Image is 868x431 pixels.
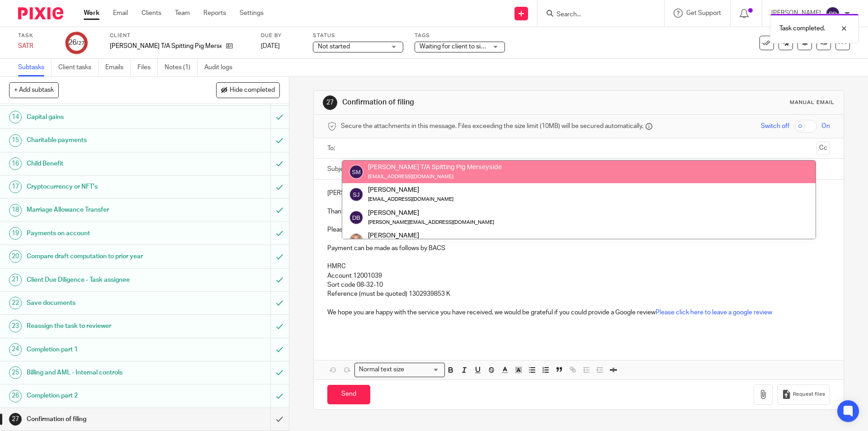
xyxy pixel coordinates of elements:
p: Reference (must be quoted) 1302939853 K [327,289,830,298]
a: Team [175,9,190,18]
a: Work [84,9,99,18]
p: Please find attached your payments/repayments schedule. [327,225,830,234]
div: Search for option [354,363,445,377]
h1: Marriage Allowance Transfer [27,203,183,217]
h1: Save documents [27,296,183,310]
div: 20 [9,250,22,263]
div: SATR [18,42,54,51]
div: 18 [9,204,22,217]
small: [PERSON_NAME][EMAIL_ADDRESS][DOMAIN_NAME] [368,220,494,225]
p: [PERSON_NAME] [327,189,830,198]
a: Reports [203,9,226,18]
h1: Completion part 2 [27,389,183,403]
p: Sort code 08-32-10 [327,280,830,289]
p: Task completed. [779,24,825,33]
label: Tags [415,32,505,39]
span: Switch off [761,122,789,131]
div: [PERSON_NAME] [368,231,494,240]
span: Waiting for client to sign/approve [420,43,513,50]
div: 23 [9,320,22,332]
label: Due by [261,32,302,39]
img: svg%3E [349,187,363,202]
a: Settings [240,9,264,18]
span: On [821,122,830,131]
div: 19 [9,227,22,240]
input: Send [327,385,370,404]
h1: Completion part 1 [27,343,183,356]
label: Client [110,32,250,39]
img: Pixie [18,7,63,19]
div: 26 [68,38,85,48]
a: Files [137,59,158,76]
div: 26 [9,390,22,403]
span: Hide completed [230,87,275,94]
p: Account 12001039 [327,271,830,280]
h1: Billing and AML - Internal controls [27,366,183,379]
div: 24 [9,343,22,356]
div: [PERSON_NAME] T/A Spitting Pig Merseyside [368,163,502,172]
small: [EMAIL_ADDRESS][DOMAIN_NAME] [368,197,453,202]
label: Subject: [327,165,351,174]
button: + Add subtask [9,82,59,98]
div: 16 [9,157,22,170]
h1: Cryptocurrency or NFT's [27,180,183,194]
div: 17 [9,180,22,193]
h1: Capital gains [27,110,183,124]
span: [DATE] [261,43,280,49]
span: Secure the attachments in this message. Files exceeding the size limit (10MB) will be secured aut... [341,122,643,131]
small: [EMAIL_ADDRESS][DOMAIN_NAME] [368,174,453,179]
div: 21 [9,274,22,286]
a: Notes (1) [165,59,198,76]
a: Audit logs [204,59,239,76]
h1: Confirmation of filing [27,412,183,426]
div: [PERSON_NAME] [368,208,494,217]
p: HMRC [327,262,830,271]
p: Thank you for signing your tax return which has now been filed with HMRC. [327,207,830,216]
input: Search for option [407,365,439,374]
div: [PERSON_NAME] [368,185,453,194]
a: Client tasks [58,59,99,76]
button: Hide completed [216,82,280,98]
button: Request files [777,384,830,405]
small: /27 [76,41,85,46]
div: Manual email [790,99,835,106]
p: Payment can be made as follows by BACS [327,244,830,253]
span: Normal text size [357,365,406,374]
a: Emails [105,59,131,76]
label: Task [18,32,54,39]
div: 14 [9,111,22,123]
h1: Child Benefit [27,157,183,171]
p: We hope you are happy with the service you have received, we would be grateful if you could provi... [327,308,830,317]
button: Cc [816,142,830,155]
img: svg%3E [349,165,363,179]
h1: Compare draft computation to prior year [27,250,183,263]
label: Status [313,32,403,39]
img: svg%3E [826,6,840,21]
div: 27 [9,413,22,426]
h1: Client Due Diligence - Task assignee [27,273,183,287]
div: 25 [9,366,22,379]
div: 22 [9,297,22,309]
a: Email [113,9,128,18]
label: To: [327,144,337,153]
div: 27 [323,95,337,110]
img: svg%3E [349,210,363,225]
h1: Payments on account [27,227,183,240]
a: Clients [142,9,161,18]
p: [PERSON_NAME] T/A Spitting Pig Merseyside [110,42,222,51]
div: 15 [9,134,22,147]
h1: Charitable payments [27,133,183,147]
span: Not started [318,43,350,50]
h1: Confirmation of filing [342,98,598,107]
span: Request files [793,391,825,398]
img: SJ.jpg [349,233,363,247]
a: Subtasks [18,59,52,76]
h1: Reassign the task to reviewer [27,319,183,333]
a: Please click here to leave a google review [656,309,772,316]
